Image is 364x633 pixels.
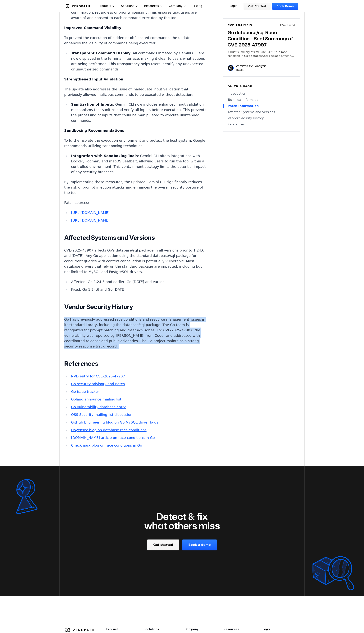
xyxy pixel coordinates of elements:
[70,279,207,285] li: Affected: Go 1.24.5 and earlier, Go [DATE] and earlier
[144,512,220,530] h2: Detect & fix what others miss
[71,102,113,106] strong: Sanitization of Inputs
[147,539,179,550] a: Get started
[70,287,207,292] li: Fixed: Go 1.24.6 and Go [DATE]
[71,428,147,432] a: Doyensec blog on database race conditions
[71,51,130,55] strong: Transparent Command Display
[244,3,271,10] a: Get Started
[70,102,207,123] li: : Gemini CLI now includes enhanced input validation mechanisms that sanitize and verify all input...
[71,218,109,222] a: [URL][DOMAIN_NAME]
[64,77,123,81] strong: Strengthened Input Validation
[228,50,295,58] p: A brief summary of CVE-2025-47907, a race condition in Go's database/sql package affecting query ...
[64,303,207,311] h2: Vendor Security History
[228,116,295,121] a: Vendor Security History
[228,84,295,88] h6: On this page
[64,234,207,242] h2: Affected Systems and Versions
[71,443,142,447] a: Checkmarx blog on race conditions in Go
[71,436,155,440] a: [DOMAIN_NAME] article on race conditions in Go
[64,138,207,149] p: To further isolate the execution environment and protect the host system, Google recommends utili...
[70,50,207,72] li: : All commands initiated by Gemini CLI are now displayed in the terminal interface, making it cle...
[71,405,126,409] a: Go vulnerability database entry
[182,539,217,550] a: Book a demo
[262,627,298,631] h3: Legal
[272,3,298,10] a: Book Demo
[228,98,295,102] a: Technical Information
[228,65,234,71] img: ZeroPath CVE Analysis
[64,26,121,30] strong: Improved Command Visibility
[106,627,142,631] h3: Product
[71,413,132,417] a: OSS Security mailing list discussion
[236,68,266,72] p: [DATE]
[236,64,266,68] p: ZeroPath CVE Analysis
[64,128,124,132] strong: Sandboxing Recommendations
[280,23,295,27] p: 12 min read
[64,179,207,195] p: By implementing these measures, the updated Gemini CLI significantly reduces the risk of prompt i...
[225,3,242,10] a: Login
[71,390,99,394] a: Go issue tracker
[228,29,295,48] h3: Go database/sql Race Condition – Brief Summary of CVE-2025-47907
[71,382,125,386] a: Go security advisory and patch
[228,104,295,108] a: Patch Information
[228,23,252,27] h6: CVE Analysis
[70,153,207,175] li: : Gemini CLI offers integrations with Docker, Podman, and macOS Seatbelt, allowing users to run t...
[71,211,109,215] a: [URL][DOMAIN_NAME]
[64,35,207,46] p: To prevent the execution of hidden or obfuscated commands, the update enhances the visibility of ...
[64,248,207,275] p: CVE-2025-47907 affects Go's database/sql package in all versions prior to 1.24.6 and [DATE]. Any ...
[184,627,221,631] h3: Company
[228,122,295,127] a: References
[145,627,181,631] h3: Solutions
[64,360,207,367] h2: References
[224,627,260,631] h3: Resources
[228,91,295,96] a: Introduction
[71,154,138,158] strong: Integration with Sandboxing Tools
[71,420,158,424] a: GitHub Engineering blog on Go MySQL driver bugs
[71,397,121,401] a: Golang announce mailing list
[64,317,207,349] p: Go has previously addressed race conditions and resource management issues in its standard librar...
[64,87,207,97] p: The update also addresses the issue of inadequate input validation that previously allowed malici...
[64,200,207,205] p: Patch sources:
[228,110,295,114] a: Affected Systems and Versions
[71,374,125,378] a: NVD entry for CVE-2025-47907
